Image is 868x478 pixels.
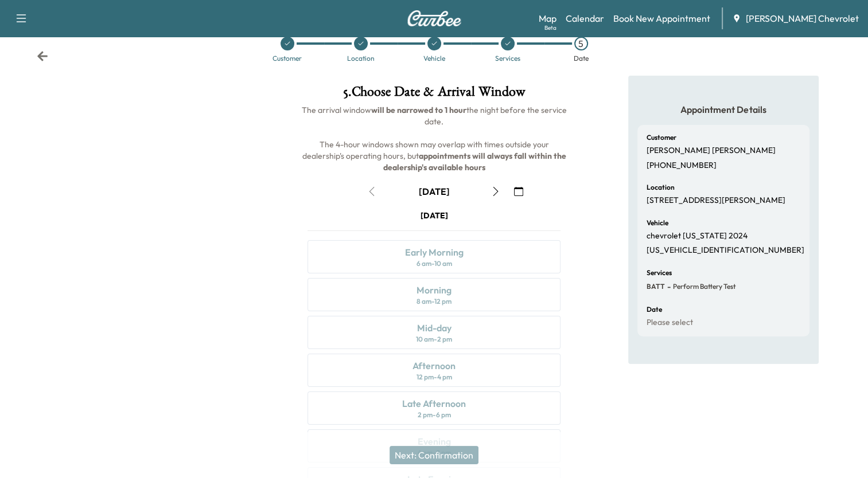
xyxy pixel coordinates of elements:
[647,160,717,171] p: [PHONE_NUMBER]
[637,103,809,116] h5: Appointment Details
[273,55,302,62] div: Customer
[665,281,671,292] span: -
[647,231,748,241] p: chevrolet [US_STATE] 2024
[495,55,520,62] div: Services
[647,318,693,328] p: Please select
[746,11,859,25] span: [PERSON_NAME] Chevrolet
[647,184,675,191] h6: Location
[420,210,447,221] div: [DATE]
[647,195,785,206] p: [STREET_ADDRESS][PERSON_NAME]
[647,306,662,313] h6: Date
[347,55,375,62] div: Location
[647,134,676,141] h6: Customer
[613,11,710,25] a: Book New Appointment
[647,282,665,291] span: BATT
[647,146,776,156] p: [PERSON_NAME] [PERSON_NAME]
[418,185,449,198] div: [DATE]
[37,50,48,62] div: Back
[407,10,462,26] img: Curbee Logo
[383,151,567,173] b: appointments will always fall within the dealership's available hours
[423,55,445,62] div: Vehicle
[544,23,556,32] div: Beta
[539,11,556,25] a: MapBeta
[566,11,604,25] a: Calendar
[371,105,466,115] b: will be narrowed to 1 hour
[647,245,804,256] p: [US_VEHICLE_IDENTIFICATION_NUMBER]
[298,85,569,104] h1: 5 . Choose Date & Arrival Window
[647,269,672,276] h6: Services
[671,282,736,291] span: Perform Battery Test
[647,220,668,226] h6: Vehicle
[574,37,588,50] div: 5
[574,55,589,62] div: Date
[301,105,568,173] span: The arrival window the night before the service date. The 4-hour windows shown may overlap with t...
